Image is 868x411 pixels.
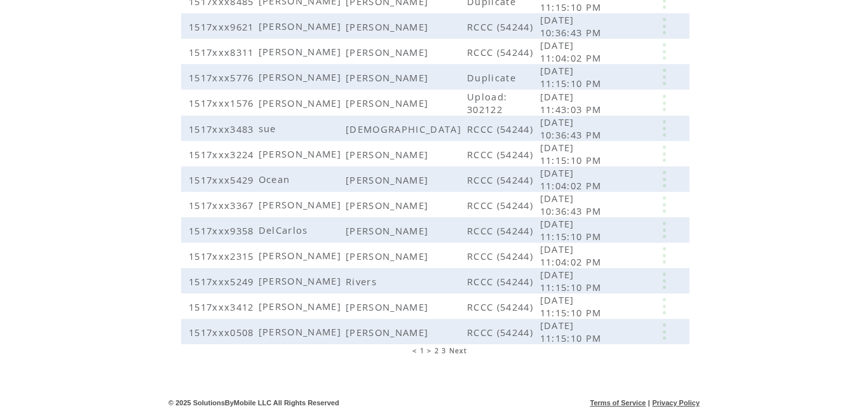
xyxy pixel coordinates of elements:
[189,20,257,33] span: 1517xxx9621
[652,399,700,407] a: Privacy Policy
[540,243,605,268] span: [DATE] 11:04:02 PM
[346,148,431,161] span: [PERSON_NAME]
[189,71,257,84] span: 1517xxx5776
[189,300,257,313] span: 1517xxx3412
[467,123,536,135] span: RCCC (54244)
[189,173,257,186] span: 1517xxx5429
[189,250,257,262] span: 1517xxx2315
[467,46,536,58] span: RCCC (54244)
[467,148,536,161] span: RCCC (54244)
[346,20,431,33] span: [PERSON_NAME]
[467,90,507,116] span: Upload: 302122
[467,199,536,212] span: RCCC (54244)
[346,199,431,212] span: [PERSON_NAME]
[346,326,431,339] span: [PERSON_NAME]
[189,199,257,212] span: 1517xxx3367
[259,97,344,109] span: [PERSON_NAME]
[259,45,344,58] span: [PERSON_NAME]
[540,64,605,90] span: [DATE] 11:15:10 PM
[449,346,468,355] a: Next
[189,326,257,339] span: 1517xxx0508
[259,300,344,313] span: [PERSON_NAME]
[467,326,536,339] span: RCCC (54244)
[259,71,344,83] span: [PERSON_NAME]
[590,399,646,407] a: Terms of Service
[467,173,536,186] span: RCCC (54244)
[168,399,339,407] span: © 2025 SolutionsByMobile LLC All Rights Reserved
[346,123,465,135] span: [DEMOGRAPHIC_DATA]
[346,275,380,288] span: Rivers
[189,275,257,288] span: 1517xxx5249
[442,346,446,355] a: 3
[259,274,344,287] span: [PERSON_NAME]
[259,122,280,135] span: sue
[540,268,605,293] span: [DATE] 11:15:10 PM
[259,325,344,338] span: [PERSON_NAME]
[189,224,257,237] span: 1517xxx9358
[435,346,439,355] a: 2
[540,141,605,166] span: [DATE] 11:15:10 PM
[540,39,605,64] span: [DATE] 11:04:02 PM
[648,399,650,407] span: |
[540,293,605,319] span: [DATE] 11:15:10 PM
[189,46,257,58] span: 1517xxx8311
[412,346,432,355] span: < 1 >
[259,249,344,262] span: [PERSON_NAME]
[467,71,519,84] span: Duplicate
[346,97,431,109] span: [PERSON_NAME]
[346,46,431,58] span: [PERSON_NAME]
[346,71,431,84] span: [PERSON_NAME]
[259,20,344,32] span: [PERSON_NAME]
[540,319,605,344] span: [DATE] 11:15:10 PM
[540,13,605,39] span: [DATE] 10:36:43 PM
[259,224,311,236] span: DelCarlos
[189,97,257,109] span: 1517xxx1576
[259,173,294,185] span: Ocean
[346,224,431,237] span: [PERSON_NAME]
[346,300,431,313] span: [PERSON_NAME]
[467,20,536,33] span: RCCC (54244)
[346,250,431,262] span: [PERSON_NAME]
[259,147,344,160] span: [PERSON_NAME]
[189,148,257,161] span: 1517xxx3224
[467,250,536,262] span: RCCC (54244)
[540,116,605,141] span: [DATE] 10:36:43 PM
[540,217,605,243] span: [DATE] 11:15:10 PM
[189,123,257,135] span: 1517xxx3483
[540,192,605,217] span: [DATE] 10:36:43 PM
[540,166,605,192] span: [DATE] 11:04:02 PM
[467,300,536,313] span: RCCC (54244)
[467,275,536,288] span: RCCC (54244)
[540,90,605,116] span: [DATE] 11:43:03 PM
[346,173,431,186] span: [PERSON_NAME]
[467,224,536,237] span: RCCC (54244)
[259,198,344,211] span: [PERSON_NAME]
